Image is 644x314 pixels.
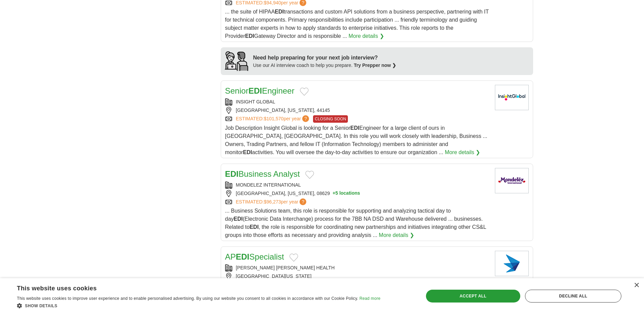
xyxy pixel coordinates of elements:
[225,169,239,178] strong: EDI
[225,107,490,114] div: [GEOGRAPHIC_DATA], [US_STATE], 44145
[495,85,529,110] img: Insight Global logo
[495,168,529,193] img: Mondelez International logo
[236,252,249,261] strong: EDI
[236,265,335,270] a: [PERSON_NAME] [PERSON_NAME] HEALTH
[264,116,283,121] span: $101,570
[350,125,359,131] strong: EDI
[300,198,306,205] span: ?
[225,208,486,238] span: ... Business Solutions team, this role is responsible for supporting and analyzing tactical day t...
[17,282,363,292] div: This website uses cookies
[264,199,281,204] span: $96,273
[349,32,384,40] a: More details ❯
[379,231,414,239] a: More details ❯
[333,190,360,197] button: +5 locations
[248,86,262,95] strong: EDI
[225,125,487,155] span: Job Description Insight Global is looking for a Senior Engineer for a large client of ours in [GE...
[313,115,348,123] span: CLOSING SOON
[225,190,490,197] div: [GEOGRAPHIC_DATA], [US_STATE], 08629
[253,62,397,69] div: Use our AI interview coach to help you prepare.
[495,251,529,276] img: Beth Israel Deaconess Medical Center logo
[17,296,358,301] span: This website uses cookies to improve user experience and to enable personalised advertising. By u...
[289,253,298,262] button: Add to favorite jobs
[305,171,314,179] button: Add to favorite jobs
[253,54,397,62] div: Need help preparing for your next job interview?
[634,283,639,288] div: Close
[225,273,490,280] div: [GEOGRAPHIC_DATA][US_STATE]
[236,99,275,104] a: INSIGHT GLOBAL
[445,148,480,156] a: More details ❯
[236,198,308,206] a: ESTIMATED:$96,273per year?
[300,88,309,96] button: Add to favorite jobs
[225,252,284,261] a: APEDISpecialist
[333,190,335,197] span: +
[234,216,243,222] strong: EDI
[225,9,489,39] span: ... the suite of HIPAA transactions and custom API solutions from a business perspective, partner...
[236,115,311,123] a: ESTIMATED:$101,570per year?
[225,86,294,95] a: SeniorEDIEngineer
[17,302,380,309] div: Show details
[302,115,309,122] span: ?
[525,290,621,303] div: Decline all
[243,149,252,155] strong: EDI
[249,224,259,230] strong: EDI
[354,63,397,68] a: Try Prepper now ❯
[275,9,284,15] strong: EDI
[359,296,380,301] a: Read more, opens a new window
[25,304,57,308] span: Show details
[236,182,301,188] a: MONDELEZ INTERNATIONAL
[245,33,254,39] strong: EDI
[225,169,300,178] a: EDIBusiness Analyst
[426,290,520,303] div: Accept all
